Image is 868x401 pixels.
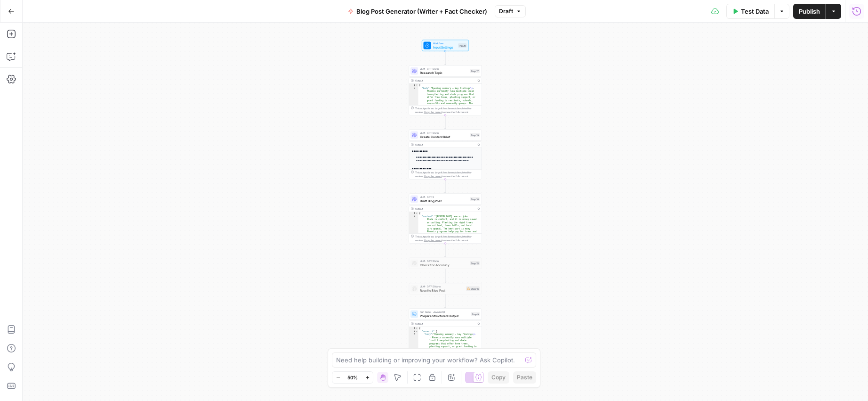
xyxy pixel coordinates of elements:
span: Toggle code folding, rows 1 through 5 [416,327,418,330]
button: Blog Post Generator (Writer + Fact Checker) [342,4,493,19]
div: LLM · GPT-5Draft Blog PostStep 18Output{ "content":"[PERSON_NAME] are no joke. Shade is comfort, ... [409,194,482,244]
div: Output [415,79,474,82]
span: LLM · GPT-5 Mini [420,67,468,71]
span: Copy the output [424,111,442,114]
div: LLM · GPT-5 NanoRewrite Blog PostStep 16 [409,283,482,295]
g: Edge from step_19 to step_18 [445,180,446,193]
div: 2 [409,330,418,333]
span: Input Settings [433,45,457,49]
div: Run Code · JavaScriptPrepare Structured OutputStep 9Output{ "research":{ "body":"Opening summary ... [409,309,482,359]
div: WorkflowInput SettingsInputs [409,40,482,51]
div: Output [415,207,474,211]
span: Copy the output [424,175,442,178]
div: Step 9 [471,312,480,316]
g: Edge from start to step_17 [445,51,446,65]
div: Step 17 [470,69,480,73]
button: Copy [488,371,509,384]
span: Draft Blog Post [420,198,468,203]
span: Blog Post Generator (Writer + Fact Checker) [356,7,487,16]
g: Edge from step_17 to step_19 [445,115,446,129]
button: Publish [793,4,826,19]
div: Output [415,143,474,147]
g: Edge from step_18 to step_15 [445,244,446,257]
div: This output is too large & has been abbreviated for review. to view the full content. [415,171,480,178]
span: Prepare Structured Output [420,313,469,318]
g: Edge from step_16 to step_9 [445,295,446,308]
button: Draft [495,5,526,17]
span: Rewrite Blog Post [420,288,464,293]
span: LLM · GPT-5 [420,195,468,199]
button: Paste [513,371,536,384]
span: Check for Accuracy [420,262,468,267]
span: Toggle code folding, rows 2 through 4 [416,330,418,333]
div: Step 15 [470,261,480,265]
span: Paste [517,373,532,382]
button: Test Data [726,4,774,19]
span: LLM · GPT-5 Mini [420,131,468,135]
span: 50% [347,374,358,381]
span: Workflow [433,41,457,45]
div: This output is too large & has been abbreviated for review. to view the full content. [415,235,480,242]
div: Inputs [458,43,467,48]
span: Test Data [741,7,769,16]
span: Run Code · JavaScript [420,310,469,314]
g: Edge from step_15 to step_16 [445,269,446,283]
div: Step 16 [466,286,480,291]
span: Toggle code folding, rows 1 through 3 [416,212,418,215]
div: 1 [409,212,418,215]
span: Research Topic [420,70,468,75]
div: LLM · GPT-5 MiniCheck for AccuracyStep 15 [409,258,482,269]
span: Toggle code folding, rows 1 through 3 [416,84,418,87]
div: 1 [409,84,418,87]
div: This output is too large & has been abbreviated for review. to view the full content. [415,106,480,114]
div: Step 18 [470,197,480,201]
span: Copy the output [424,239,442,242]
span: Draft [499,7,513,16]
span: Publish [799,7,820,16]
span: LLM · GPT-5 Nano [420,285,464,288]
span: LLM · GPT-5 Mini [420,259,468,263]
div: 1 [409,327,418,330]
span: Copy [491,373,506,382]
div: Step 19 [470,133,480,137]
span: Create Content Brief [420,134,468,139]
div: Output [415,322,474,326]
div: LLM · GPT-5 MiniResearch TopicStep 17Output{ "body":"Opening summary — key findings\n- Phoenix cu... [409,65,482,115]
